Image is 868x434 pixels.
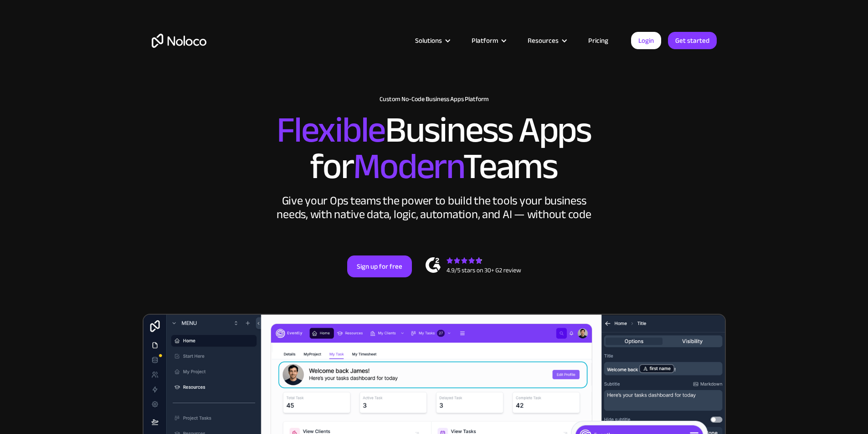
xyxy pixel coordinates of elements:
[472,35,498,46] div: Platform
[631,32,661,49] a: Login
[415,35,442,46] div: Solutions
[275,194,594,221] div: Give your Ops teams the power to build the tools your business needs, with native data, logic, au...
[152,34,206,48] a: home
[347,255,412,277] a: Sign up for free
[353,133,463,200] span: Modern
[668,32,717,49] a: Get started
[516,35,577,46] div: Resources
[460,35,516,46] div: Platform
[528,35,559,46] div: Resources
[152,112,717,185] h2: Business Apps for Teams
[152,96,717,103] h1: Custom No-Code Business Apps Platform
[404,35,460,46] div: Solutions
[577,35,620,46] a: Pricing
[277,96,385,164] span: Flexible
